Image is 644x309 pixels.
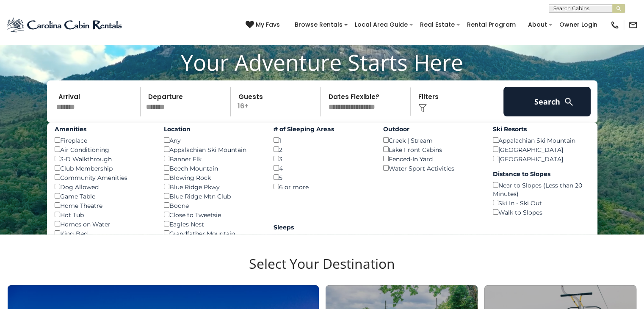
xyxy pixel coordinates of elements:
[164,229,261,238] div: Grandfather Mountain
[493,207,590,217] div: Walk to Slopes
[55,135,152,145] div: Fireplace
[610,20,619,30] img: phone-regular-black.png
[503,87,591,116] button: Search
[164,135,261,145] div: Any
[274,182,370,191] div: 6 or more
[493,145,590,154] div: [GEOGRAPHIC_DATA]
[493,125,590,133] label: Ski Resorts
[493,154,590,163] div: [GEOGRAPHIC_DATA]
[233,87,321,116] p: 16+
[383,154,480,163] div: Fenced-In Yard
[164,191,261,201] div: Blue Ridge Mtn Club
[256,20,280,29] span: My Favs
[55,229,152,238] div: King Bed
[493,170,590,178] label: Distance to Slopes
[55,154,152,163] div: 3-D Walkthrough
[383,125,480,133] label: Outdoor
[274,173,370,182] div: 5
[164,125,261,133] label: Location
[246,20,282,30] a: My Favs
[55,210,152,219] div: Hot Tub
[418,104,427,112] img: filter--v1.png
[164,145,261,154] div: Appalachian Ski Mountain
[493,135,590,145] div: Appalachian Ski Mountain
[555,18,602,31] a: Owner Login
[628,20,638,30] img: mail-regular-black.png
[564,97,574,107] img: search-regular-white.png
[164,154,261,163] div: Banner Elk
[274,135,370,145] div: 1
[274,163,370,173] div: 4
[383,135,480,145] div: Creek | Stream
[164,163,261,173] div: Beech Mountain
[164,210,261,219] div: Close to Tweetsie
[6,256,638,285] h3: Select Your Destination
[274,223,370,232] label: Sleeps
[55,173,152,182] div: Community Amenities
[274,145,370,154] div: 2
[383,163,480,173] div: Water Sport Activities
[493,180,590,198] div: Near to Slopes (Less than 20 Minutes)
[55,163,152,173] div: Club Membership
[463,18,520,31] a: Rental Program
[164,219,261,229] div: Eagles Nest
[164,201,261,210] div: Boone
[493,198,590,207] div: Ski In - Ski Out
[55,219,152,229] div: Homes on Water
[6,49,638,75] h1: Your Adventure Starts Here
[274,125,370,133] label: # of Sleeping Areas
[290,18,347,31] a: Browse Rentals
[164,173,261,182] div: Blowing Rock
[55,201,152,210] div: Home Theatre
[274,154,370,163] div: 3
[351,18,412,31] a: Local Area Guide
[383,145,480,154] div: Lake Front Cabins
[55,145,152,154] div: Air Conditioning
[274,234,370,243] div: 1-6
[164,182,261,191] div: Blue Ridge Pkwy
[55,182,152,191] div: Dog Allowed
[524,18,551,31] a: About
[55,191,152,201] div: Game Table
[416,18,459,31] a: Real Estate
[6,17,124,33] img: Blue-2.png
[55,125,152,133] label: Amenities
